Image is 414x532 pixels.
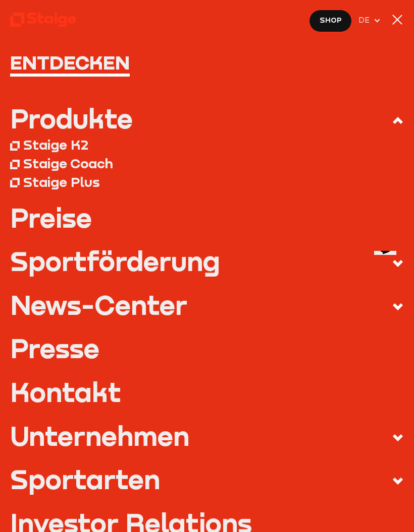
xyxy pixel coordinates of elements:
[309,10,352,32] a: Shop
[10,154,404,173] a: Staige Coach
[23,174,100,190] div: Staige Plus
[10,292,187,318] div: News-Center
[10,105,133,131] div: Produkte
[10,136,404,154] a: Staige K2
[23,155,113,172] div: Staige Coach
[370,251,404,283] iframe: chat widget
[10,466,160,492] div: Sportarten
[358,15,373,26] span: DE
[10,248,220,274] div: Sportförderung
[10,379,404,405] a: Kontakt
[10,423,189,449] div: Unternehmen
[23,137,88,153] div: Staige K2
[10,205,404,231] a: Preise
[10,173,404,191] a: Staige Plus
[320,15,342,26] span: Shop
[10,335,404,361] a: Presse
